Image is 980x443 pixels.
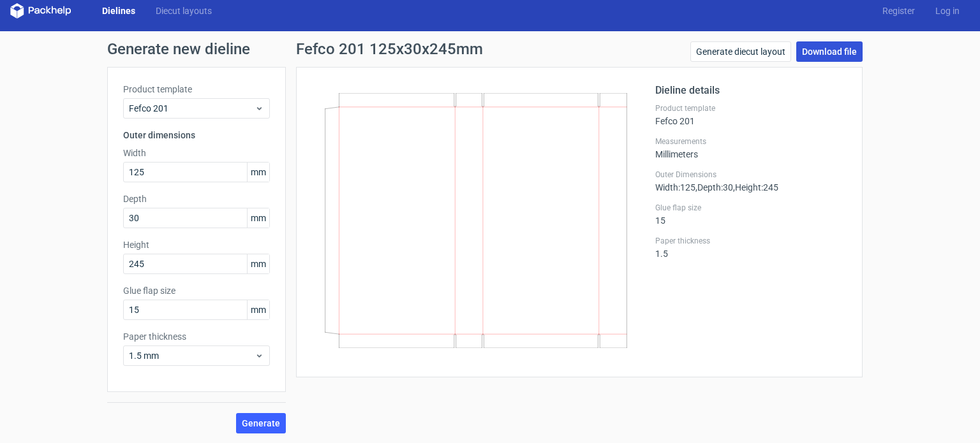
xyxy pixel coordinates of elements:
span: Generate [242,419,280,428]
label: Paper thickness [123,330,270,343]
h1: Fefco 201 125x30x245mm [296,41,483,57]
span: 1.5 mm [129,349,255,362]
span: mm [247,163,269,182]
span: Width : 125 [655,182,695,192]
span: , Depth : 30 [695,182,733,192]
a: Dielines [92,4,145,17]
h1: Generate new dieline [107,41,873,57]
label: Paper thickness [655,236,847,246]
label: Glue flap size [655,203,847,213]
label: Product template [655,103,847,113]
h3: Outer dimensions [123,129,270,142]
a: Download file [796,41,863,62]
h2: Dieline details [655,83,847,98]
div: Millimeters [655,136,847,159]
label: Depth [123,192,270,205]
a: Log in [925,4,970,17]
span: mm [247,300,269,319]
span: mm [247,208,269,228]
label: Width [123,147,270,159]
label: Glue flap size [123,284,270,297]
label: Product template [123,83,270,96]
label: Measurements [655,136,847,147]
label: Height [123,238,270,251]
span: Fefco 201 [129,102,255,115]
a: Diecut layouts [145,4,222,17]
span: , Height : 245 [733,182,778,192]
a: Generate diecut layout [690,41,791,62]
button: Generate [236,413,286,433]
div: Fefco 201 [655,103,847,126]
div: 1.5 [655,236,847,259]
div: 15 [655,203,847,226]
a: Register [872,4,925,17]
span: mm [247,254,269,273]
label: Outer Dimensions [655,170,847,180]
